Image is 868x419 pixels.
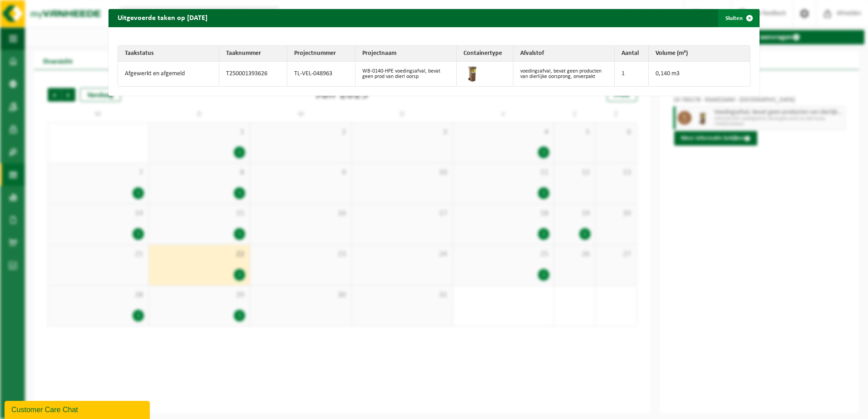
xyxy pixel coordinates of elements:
td: voedingsafval, bevat geen producten van dierlijke oorsprong, onverpakt [513,62,615,86]
th: Projectnummer [287,46,355,62]
th: Taakstatus [118,46,219,62]
iframe: chat widget [5,399,152,419]
h2: Uitgevoerde taken op [DATE] [108,9,217,26]
td: T250001393626 [219,62,287,86]
td: WB-0140-HPE voedingsafval, bevat geen prod van dierl oorsp [355,62,457,86]
th: Volume (m³) [649,46,750,62]
td: 1 [615,62,649,86]
td: TL-VEL-048963 [287,62,355,86]
th: Afvalstof [513,46,615,62]
th: Containertype [457,46,513,62]
button: Sluiten [718,9,759,27]
th: Aantal [615,46,649,62]
td: Afgewerkt en afgemeld [118,62,219,86]
th: Projectnaam [355,46,457,62]
th: Taaknummer [219,46,287,62]
td: 0,140 m3 [649,62,750,86]
img: WB-0140-HPE-BN-01 [464,64,482,82]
